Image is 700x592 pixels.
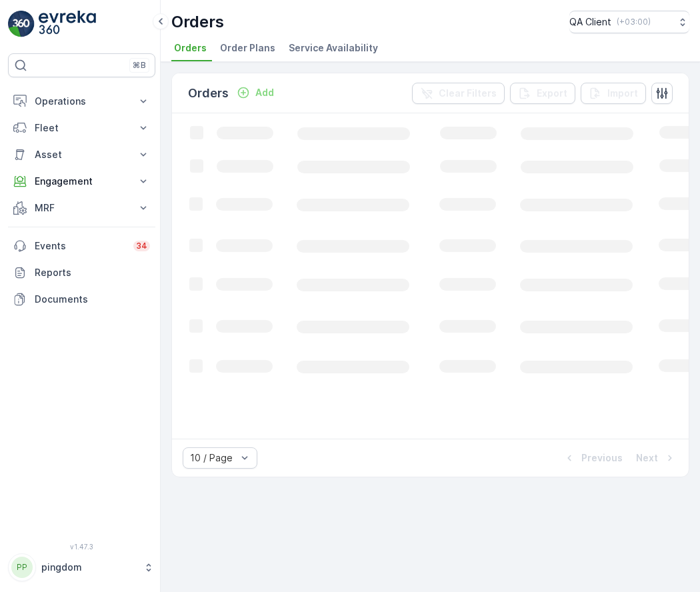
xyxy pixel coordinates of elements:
[635,450,678,466] button: Next
[231,85,279,101] button: Add
[569,11,689,33] button: QA Client(+03:00)
[617,17,651,27] p: ( +03:00 )
[636,451,658,465] p: Next
[8,553,155,581] button: PPpingdom
[174,41,207,55] span: Orders
[35,239,125,253] p: Events
[188,84,229,103] p: Orders
[35,121,129,135] p: Fleet
[8,543,155,551] span: v 1.47.3
[35,266,150,279] p: Reports
[581,83,646,104] button: Import
[39,11,96,37] img: logo_light-DOdMpM7g.png
[136,241,147,251] p: 34
[8,286,155,313] a: Documents
[8,11,35,37] img: logo
[35,95,129,108] p: Operations
[35,201,129,215] p: MRF
[439,87,497,100] p: Clear Filters
[412,83,505,104] button: Clear Filters
[35,175,129,188] p: Engagement
[171,11,224,33] p: Orders
[8,195,155,221] button: MRF
[8,115,155,141] button: Fleet
[8,141,155,168] button: Asset
[8,233,155,259] a: Events34
[133,60,146,71] p: ⌘B
[581,451,623,465] p: Previous
[510,83,575,104] button: Export
[11,557,33,578] div: PP
[35,148,129,161] p: Asset
[561,450,624,466] button: Previous
[607,87,638,100] p: Import
[41,561,137,574] p: pingdom
[8,168,155,195] button: Engagement
[255,86,274,99] p: Add
[537,87,567,100] p: Export
[35,293,150,306] p: Documents
[8,259,155,286] a: Reports
[569,15,611,29] p: QA Client
[220,41,275,55] span: Order Plans
[8,88,155,115] button: Operations
[289,41,378,55] span: Service Availability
